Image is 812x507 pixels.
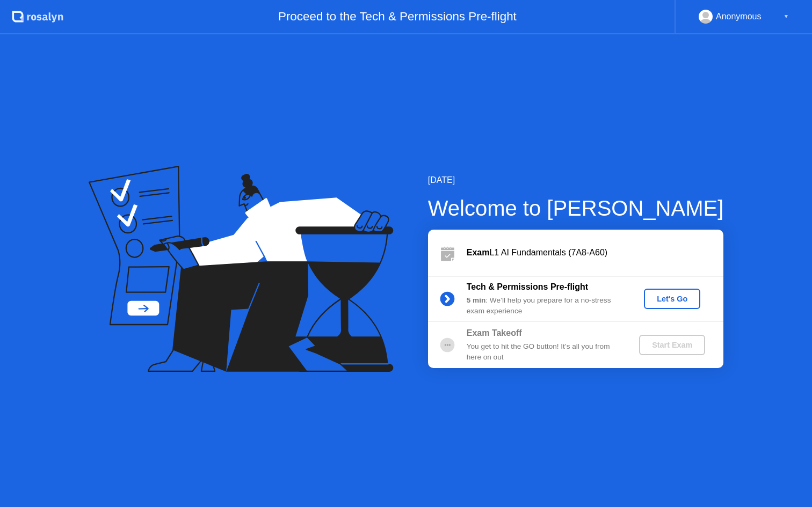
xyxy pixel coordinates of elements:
div: [DATE] [428,174,724,187]
div: Start Exam [643,341,701,349]
div: ▼ [784,10,789,24]
b: Exam Takeoff [467,328,522,337]
div: Let's Go [648,295,696,303]
button: Start Exam [639,335,705,355]
b: Exam [467,248,490,257]
div: Anonymous [716,10,762,24]
div: : We’ll help you prepare for a no-stress exam experience [467,295,621,317]
div: You get to hit the GO button! It’s all you from here on out [467,341,621,363]
b: Tech & Permissions Pre-flight [467,282,588,291]
div: Welcome to [PERSON_NAME] [428,192,724,224]
button: Let's Go [644,289,700,309]
b: 5 min [467,296,486,304]
div: L1 AI Fundamentals (7A8-A60) [467,246,723,259]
